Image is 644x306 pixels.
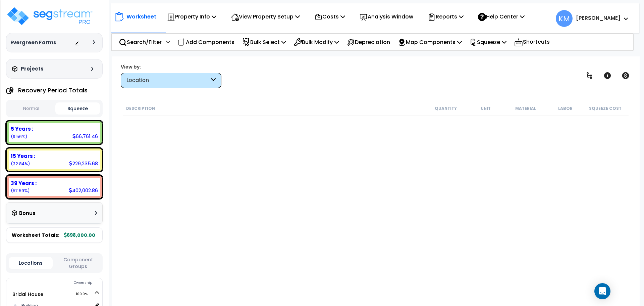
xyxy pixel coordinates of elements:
p: Worksheet [126,12,156,21]
button: Squeeze [55,102,100,115]
small: (57.59%) [11,188,30,193]
button: Component Groups [56,256,100,270]
b: 39 Years : [11,180,37,187]
b: 5 Years : [11,125,33,132]
div: Open Intercom Messenger [594,283,610,299]
p: Bulk Select [242,38,286,47]
div: Location [126,77,209,84]
small: Unit [481,106,491,111]
div: Add Components [174,34,238,50]
div: 402,002.86 [69,187,98,194]
div: 66,761.46 [72,133,98,140]
p: Costs [314,12,345,21]
small: Labor [558,106,573,111]
span: 100.0% [76,290,94,298]
small: Description [126,106,155,111]
span: KM [556,10,573,27]
p: Search/Filter [119,38,162,47]
p: Add Components [178,38,234,47]
small: Squeeze Cost [589,106,622,111]
button: Locations [9,257,53,269]
div: Shortcuts [511,34,553,50]
img: logo_pro_r.png [6,6,93,26]
div: View by: [121,63,221,70]
button: Normal [9,103,54,115]
p: Squeeze [470,38,506,47]
p: Shortcuts [514,37,550,47]
span: Worksheet Totals: [12,232,59,238]
small: Quantity [435,106,457,111]
h3: Bonus [19,211,36,216]
p: Bulk Modify [294,38,339,47]
div: Depreciation [343,34,394,50]
p: Depreciation [347,38,390,47]
p: Property Info [167,12,216,21]
a: Bridal House 100.0% [12,291,43,298]
p: Help Center [478,12,525,21]
p: Map Components [398,38,462,47]
b: 698,000.00 [64,232,95,238]
p: Reports [428,12,464,21]
b: 15 Years : [11,152,35,160]
small: (9.56%) [11,134,27,139]
h3: Evergreen Farms [10,39,56,46]
div: 229,235.68 [69,160,98,167]
h3: Projects [21,65,44,72]
h4: Recovery Period Totals [18,87,88,94]
div: Ownership [20,279,102,287]
small: (32.84%) [11,161,30,167]
p: View Property Setup [231,12,300,21]
b: [PERSON_NAME] [576,14,621,21]
small: Material [515,106,536,111]
p: Analysis Window [360,12,413,21]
